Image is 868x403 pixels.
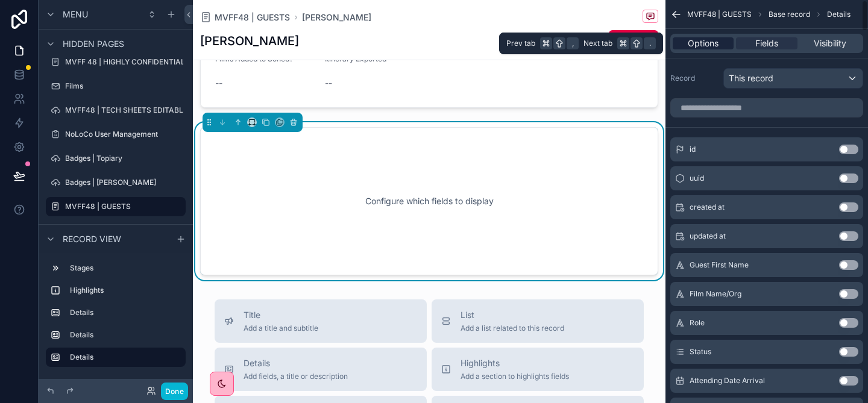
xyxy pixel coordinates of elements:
span: . [645,39,655,48]
span: Hidden pages [63,38,124,50]
span: This record [729,72,773,84]
span: Next tab [583,39,612,48]
a: MVFF48 | GUESTS [46,197,186,216]
span: updated at [690,231,726,241]
label: Highlights [70,286,181,295]
div: Configure which fields to display [220,147,638,255]
button: DetailsAdd fields, a title or description [215,348,427,391]
span: Title [244,309,318,321]
a: Badges | [PERSON_NAME] [46,173,186,192]
span: Visibility [814,37,846,49]
label: MVFF 48 | HIGHLY CONFIDENTIAL | COMPLETE DATA [65,57,253,67]
a: Badges | Topiary [46,149,186,168]
span: Film Name/Org [690,289,741,299]
a: MVFF 48 | HIGHLY CONFIDENTIAL | COMPLETE DATA [46,52,186,72]
label: Details [70,330,181,340]
button: This record [723,68,863,89]
button: ListAdd a list related to this record [432,299,644,343]
button: HighlightsAdd a section to highlights fields [432,348,644,391]
span: Add fields, a title or description [244,372,348,381]
span: Add a title and subtitle [244,323,318,333]
button: Done [161,383,188,400]
label: Details [70,308,181,317]
span: uuid [690,173,704,183]
a: MVFF48 | TECH SHEETS EDITABLE [46,101,186,120]
label: Films [65,81,183,91]
span: List [461,309,564,321]
span: Add Guest [82,223,117,233]
span: Role [690,318,705,328]
span: Base record [769,10,810,19]
span: Record view [63,233,121,245]
h1: [PERSON_NAME] [200,33,299,49]
label: NoLoCo User Management [65,130,183,139]
span: MVFF48 | GUESTS [687,10,752,19]
span: id [690,145,696,154]
span: Add a list related to this record [461,323,564,333]
span: Status [690,347,711,357]
span: Highlights [461,357,569,369]
a: Films [46,77,186,96]
span: Prev tab [506,39,535,48]
span: Add a section to highlights fields [461,372,569,381]
label: Badges | [PERSON_NAME] [65,178,183,187]
span: Fields [755,37,778,49]
span: Details [244,357,348,369]
a: Add Guest [60,219,186,238]
label: MVFF48 | TECH SHEETS EDITABLE [65,105,187,115]
button: TitleAdd a title and subtitle [215,299,427,343]
label: Stages [70,263,181,273]
label: Badges | Topiary [65,154,183,163]
span: Attending Date Arrival [690,376,765,386]
label: Details [70,352,176,362]
a: NoLoCo User Management [46,125,186,144]
span: Guest First Name [690,260,749,270]
span: MVFF48 | GUESTS [215,11,290,23]
label: Record [670,73,719,83]
span: Menu [63,8,88,20]
span: Options [688,37,719,49]
label: MVFF48 | GUESTS [65,202,178,211]
button: Edit [609,30,658,52]
a: MVFF48 | GUESTS [200,11,290,23]
span: Details [827,10,851,19]
a: [PERSON_NAME] [302,11,371,23]
span: created at [690,202,725,212]
span: , [568,39,577,48]
div: scrollable content [39,253,193,379]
